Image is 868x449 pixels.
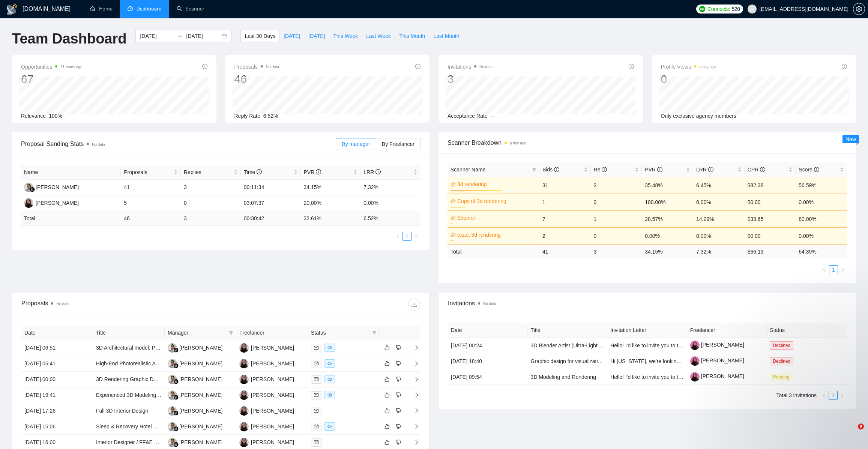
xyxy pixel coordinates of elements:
td: 2 [539,227,591,244]
a: HM[PERSON_NAME] [168,360,222,366]
img: MY [239,375,249,384]
th: Date [448,323,528,338]
img: MY [239,359,249,368]
td: $0.00 [745,194,796,210]
span: This Month [399,32,425,40]
span: filter [532,167,536,172]
span: filter [371,327,378,338]
span: like [384,408,390,414]
span: filter [227,327,235,338]
time: a day ago [510,141,526,145]
a: High-End Photorealistic Architectural Animation (4–5 min) & 8K Renders for Luxury High-Rise. [96,360,314,366]
button: like [383,406,392,415]
img: HM [168,359,177,368]
button: like [383,375,392,384]
td: 6.52 % [360,211,420,226]
div: [PERSON_NAME] [179,391,222,399]
button: like [383,422,392,431]
td: 14.29% [693,210,745,227]
th: Name [21,165,121,180]
span: like [384,439,390,445]
div: [PERSON_NAME] [251,391,294,399]
div: [PERSON_NAME] [251,407,294,415]
div: Proposals [21,299,221,311]
td: 0.00% [796,194,847,210]
a: Full 3D Interior Design [96,408,148,414]
span: dislike [396,360,401,366]
button: [DATE] [304,30,329,42]
td: [DATE] 00:24 [448,338,528,353]
a: 1 [829,266,838,274]
a: MY[PERSON_NAME] [239,439,294,445]
span: setting [853,6,865,12]
span: Last Week [366,32,391,40]
td: 41 [539,244,591,259]
a: exact 3d rendering [457,231,535,239]
li: Previous Page [393,232,402,241]
td: 0.00% [642,227,693,244]
span: Time [244,169,262,175]
th: Proposals [121,165,181,180]
button: left [393,232,402,241]
a: MY[PERSON_NAME] [239,376,294,382]
img: gigradar-bm.png [173,410,179,416]
a: HM[PERSON_NAME] [168,407,222,413]
td: 56.59% [796,177,847,194]
td: 7 [539,210,591,227]
span: right [840,267,845,272]
span: Only exclusive agency members [661,113,737,119]
span: [DATE] [284,32,300,40]
span: Profile Views [661,62,716,71]
img: MY [24,198,33,208]
td: 100.00% [642,194,693,210]
img: gigradar-bm.png [173,426,179,431]
span: No data [92,143,105,147]
span: info-circle [375,169,381,174]
button: [DATE] [279,30,304,42]
td: 3 [591,244,642,259]
button: setting [853,3,865,15]
td: 1 [539,194,591,210]
img: MY [239,390,249,400]
span: Last 30 Days [245,32,275,40]
span: Invitations [448,299,847,308]
img: c1ayJZLtuG-hB8oxsjfw-5HUej9MtKSkSfEBozSL-6OfdPbkfZwwWqaPNrHx-6mRSv [690,372,700,381]
td: 80.00% [796,210,847,227]
span: Manager [168,329,226,337]
span: crown [451,198,456,204]
a: [PERSON_NAME] [690,357,744,363]
td: $82.38 [745,177,796,194]
img: upwork-logo.png [699,6,705,12]
div: [PERSON_NAME] [251,344,294,352]
a: [PERSON_NAME] [690,373,744,379]
img: gigradar-bm.png [173,363,179,368]
a: HM[PERSON_NAME] [168,344,222,350]
a: homeHome [90,6,113,12]
span: info-circle [708,167,713,172]
img: MY [239,422,249,431]
button: dislike [394,359,403,368]
span: dislike [396,423,401,429]
span: info-circle [554,167,559,172]
img: MY [239,406,249,416]
button: dislike [394,390,403,399]
td: 0 [591,194,642,210]
button: dislike [394,422,403,431]
div: [PERSON_NAME] [251,438,294,446]
span: Reply Rate [234,113,260,119]
span: This Week [333,32,358,40]
span: crown [451,215,456,221]
a: 1 [403,232,411,240]
td: Total [21,211,121,226]
td: $0.00 [745,227,796,244]
div: 46 [234,72,279,86]
a: Sleep & Recovery Hotel Concept - Renderings & 3D Video [96,423,232,429]
span: By Freelancer [382,141,414,147]
span: Re [594,167,607,173]
span: dislike [396,376,401,382]
button: dislike [394,406,403,415]
span: LRR [696,167,713,173]
img: gigradar-bm.png [173,347,179,353]
img: MY [239,438,249,447]
td: 32.61 % [301,211,361,226]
